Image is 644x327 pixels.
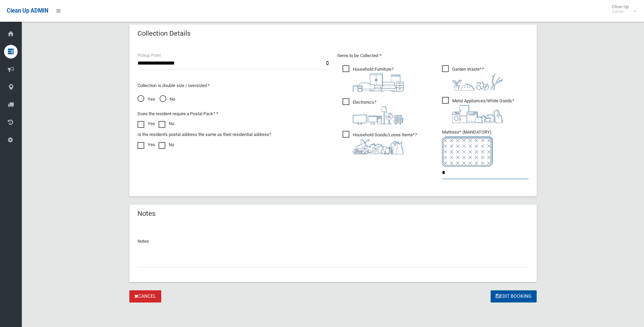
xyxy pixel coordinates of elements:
[129,27,199,40] header: Collection Details
[137,237,529,245] p: Notes
[442,97,514,123] span: Metal Appliances/White Goods
[160,95,175,103] span: No
[137,95,155,103] span: Yes
[452,105,503,123] img: 36c1b0289cb1767239cdd3de9e694f19.png
[7,7,48,14] span: Clean Up ADMIN
[343,131,417,154] span: Household Goods/Loose Items*
[343,98,404,124] span: Electronics
[442,130,529,167] span: Mattress* (MANDATORY)
[442,65,503,90] span: Garden Waste*
[137,131,271,139] label: Is the resident's postal address the same as their residential address?
[137,120,155,128] label: Yes
[612,9,629,14] small: Admin
[353,139,404,154] img: b13cc3517677393f34c0a387616ef184.png
[353,100,404,124] i: ?
[129,207,164,220] header: Notes
[353,106,404,124] img: 394712a680b73dbc3d2a6a3a7ffe5a07.png
[608,4,636,14] span: Clean Up
[343,65,404,92] span: Household Furniture
[353,132,417,154] i: ?
[452,67,503,90] i: ?
[353,73,404,92] img: aa9efdbe659d29b613fca23ba79d85cb.png
[159,120,174,128] label: No
[491,290,537,303] button: Edit Booking
[337,52,529,60] p: Items to be Collected *
[442,136,493,167] img: e7408bece873d2c1783593a074e5cb2f.png
[129,290,161,303] a: Cancel
[137,110,218,118] label: Does the resident require a Postal Pack? *
[137,82,329,90] p: Collection is double size / oversized *
[159,141,174,149] label: No
[353,67,404,92] i: ?
[137,141,155,149] label: Yes
[452,98,514,123] i: ?
[452,73,503,90] img: 4fd8a5c772b2c999c83690221e5242e0.png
